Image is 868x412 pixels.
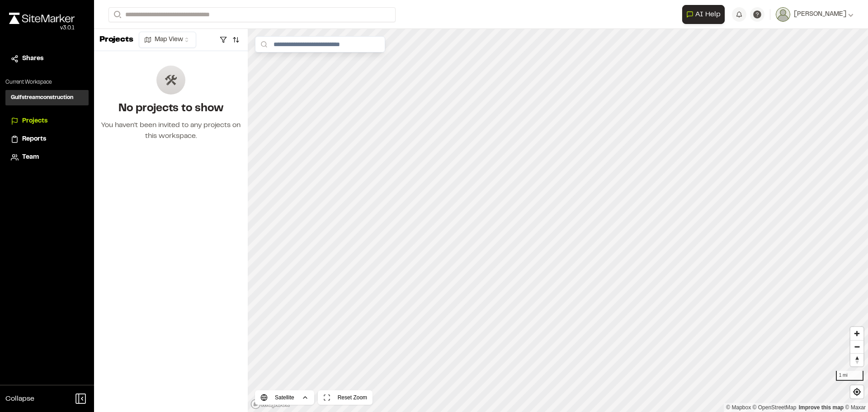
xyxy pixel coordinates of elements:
[101,120,241,142] div: You haven't been invited to any projects on this workspace.
[11,116,83,126] a: Projects
[845,404,866,411] a: Maxar
[850,341,863,353] span: Zoom out
[726,404,751,411] a: Mapbox
[108,7,125,22] button: Search
[799,404,844,411] a: Map feedback
[99,34,133,46] p: Projects
[22,116,47,126] span: Projects
[22,152,39,162] span: Team
[318,390,373,405] button: Reset Zoom
[101,102,241,116] h2: No projects to show
[22,134,46,144] span: Reports
[776,7,854,22] button: [PERSON_NAME]
[850,340,863,353] button: Zoom out
[850,385,863,398] button: Find my location
[250,399,290,409] a: Mapbox logo
[850,327,863,340] button: Zoom in
[9,13,75,24] img: rebrand.png
[695,9,721,20] span: AI Help
[248,29,868,412] canvas: Map
[682,5,725,24] button: Open AI Assistant
[11,134,83,144] a: Reports
[850,353,863,366] button: Reset bearing to north
[753,404,797,411] a: OpenStreetMap
[836,371,863,381] div: 1 mi
[22,54,43,64] span: Shares
[5,78,89,86] p: Current Workspace
[682,5,728,24] div: Open AI Assistant
[9,24,75,32] div: Oh geez...please don't...
[794,9,846,19] span: [PERSON_NAME]
[11,54,83,64] a: Shares
[5,393,34,404] span: Collapse
[850,354,863,366] span: Reset bearing to north
[11,94,73,102] h3: Gulfstreamconstruction
[11,152,83,162] a: Team
[255,390,314,405] button: Satellite
[776,7,790,22] img: User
